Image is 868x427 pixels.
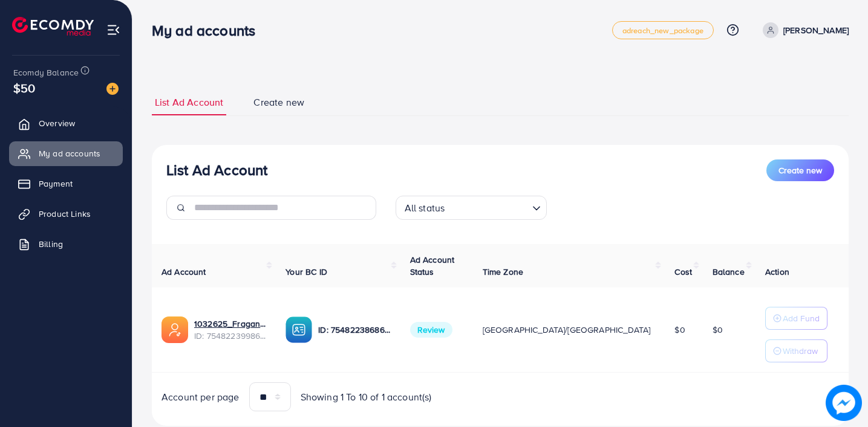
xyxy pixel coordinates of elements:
span: Payment [39,178,73,190]
span: Billing [39,238,63,250]
span: Ecomdy Balance [13,66,79,79]
button: Create new [766,159,834,181]
span: Create new [778,164,822,176]
a: Billing [9,232,123,256]
a: adreach_new_package [612,21,714,39]
span: Account per page [162,390,240,404]
span: Your BC ID [286,266,327,278]
input: Search for option [448,197,527,217]
span: ID: 7548223998636015633 [194,330,266,342]
span: My ad accounts [39,147,100,159]
img: image [106,83,119,95]
span: List Ad Account [155,95,223,109]
span: adreach_new_package [622,27,703,34]
a: Payment [9,172,123,196]
span: Time Zone [483,266,523,278]
span: Review [410,322,452,338]
div: Search for option [396,196,547,220]
a: [PERSON_NAME] [758,22,849,38]
img: logo [12,17,94,36]
img: ic-ads-acc.e4c84228.svg [162,316,188,343]
p: ID: 7548223868658778113 [318,323,390,337]
span: $50 [13,79,35,97]
p: [PERSON_NAME] [783,23,849,37]
p: Withdraw [783,344,818,358]
span: Showing 1 To 10 of 1 account(s) [301,390,432,404]
a: Product Links [9,202,123,226]
a: Overview [9,111,123,135]
img: image [826,385,862,421]
a: My ad accounts [9,141,123,165]
span: $0 [674,324,685,336]
span: Cost [674,266,692,278]
span: Action [765,266,789,278]
span: Ad Account Status [410,254,455,278]
img: menu [106,23,120,37]
span: $0 [713,324,723,336]
button: Add Fund [765,307,827,330]
img: ic-ba-acc.ded83a64.svg [286,316,312,343]
span: Balance [713,266,745,278]
span: Ad Account [162,266,206,278]
span: Product Links [39,208,91,220]
a: 1032625_Fraganics 1_1757457873291 [194,318,266,330]
button: Withdraw [765,339,827,362]
span: Overview [39,117,75,129]
p: Add Fund [783,311,820,326]
span: [GEOGRAPHIC_DATA]/[GEOGRAPHIC_DATA] [483,324,651,336]
h3: My ad accounts [152,22,265,39]
div: <span class='underline'>1032625_Fraganics 1_1757457873291</span></br>7548223998636015633 [194,318,266,342]
h3: List Ad Account [166,161,267,179]
span: Create new [253,95,304,109]
span: All status [402,199,448,217]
